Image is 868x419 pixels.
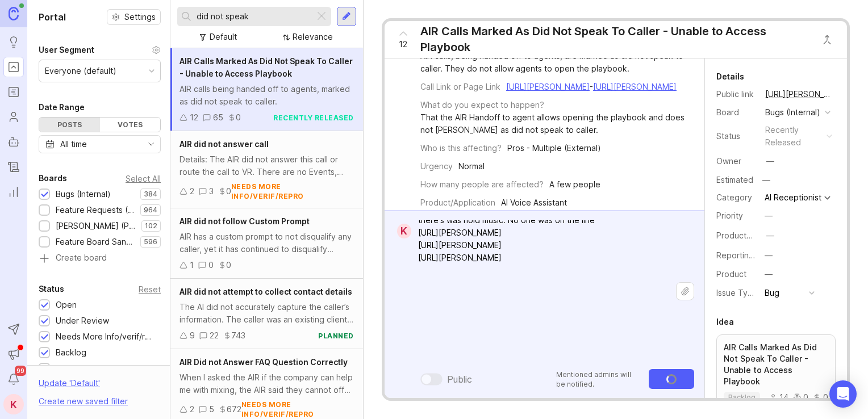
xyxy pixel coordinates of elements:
[180,301,354,326] div: The AI did not accurately capture the caller’s information. The caller was an existing client, bu...
[447,372,472,386] div: Public
[39,395,128,408] div: Create new saved filter
[56,188,111,200] div: Bugs (Internal)
[180,153,354,178] div: Details: The AIR did not answer this call or route the call to VR. There are no Events, recording...
[716,231,777,240] label: ProductboardID
[3,107,24,127] a: Users
[766,229,774,242] div: —
[458,160,485,173] div: Normal
[3,319,24,340] button: Send to Autopilot
[145,221,157,231] p: 102
[39,100,85,114] div: Date Range
[716,334,836,410] a: AIR Calls Marked As Did Not Speak To Caller - Unable to Access Playbookbacklog1400
[180,139,269,149] span: AIR did not answer call
[411,147,676,368] textarea: [URL][PERSON_NAME] UR and grayed out [URL][PERSON_NAME] caller was on the line [URL][PERSON_NAME]...
[273,113,354,123] div: recently released
[420,111,691,136] div: That the AIR Handoff to agent allows opening the playbook and does not [PERSON_NAME] as did not s...
[765,106,820,119] div: Bugs (Internal)
[39,10,66,24] h1: Portal
[170,131,363,208] a: AIR did not answer callDetails: The AIR did not answer this call or route the call to VR. There a...
[231,182,354,201] div: needs more info/verif/repro
[549,178,600,191] div: A few people
[180,371,354,396] div: When I asked the AIR if the company can help me with mixing, the AIR said they cannot offer guida...
[716,250,777,260] label: Reporting Team
[39,254,161,264] a: Create board
[56,220,136,232] div: [PERSON_NAME] (Public)
[420,160,453,173] div: Urgency
[762,87,836,102] a: [URL][PERSON_NAME]
[765,268,773,280] div: —
[506,82,590,91] a: [URL][PERSON_NAME]
[180,56,353,78] span: AIR Calls Marked As Did Not Speak To Caller - Unable to Access Playbook
[765,209,773,222] div: —
[144,190,157,199] p: 384
[56,362,95,375] div: Candidate
[39,171,67,185] div: Boards
[190,403,194,416] div: 2
[100,118,161,132] div: Votes
[399,38,407,51] span: 12
[190,259,194,271] div: 1
[180,216,310,226] span: AIR did not follow Custom Prompt
[39,118,100,132] div: Posts
[45,65,116,77] div: Everyone (default)
[716,70,744,83] div: Details
[397,224,411,238] div: K
[3,157,24,177] a: Changelog
[420,99,544,111] div: What do you expect to happen?
[56,204,135,216] div: Feature Requests (Internal)
[716,130,756,143] div: Status
[724,342,828,387] p: AIR Calls Marked As Did Not Speak To Caller - Unable to Access Playbook
[765,287,779,299] div: Bug
[56,330,155,343] div: Needs More Info/verif/repro
[124,11,156,23] span: Settings
[716,106,756,119] div: Board
[144,206,157,215] p: 964
[209,185,214,198] div: 3
[3,32,24,52] a: Ideas
[3,394,24,414] button: K
[190,329,195,342] div: 9
[190,111,198,124] div: 12
[728,393,756,402] p: backlog
[501,196,567,209] div: AI Voice Assistant
[3,82,24,102] a: Roadmaps
[197,10,310,23] input: Search...
[318,331,354,341] div: planned
[813,393,828,401] div: 0
[716,269,746,279] label: Product
[144,237,157,246] p: 596
[765,249,773,262] div: —
[180,231,354,255] div: AIR has a custom prompt to not disqualify any caller, yet it has continued to disqualify matters ...
[39,282,64,296] div: Status
[60,138,87,150] div: All time
[180,287,352,296] span: AIR did not attempt to collect contact details
[56,236,135,248] div: Feature Board Sandbox [DATE]
[170,208,363,279] a: AIR did not follow Custom PromptAIR has a custom prompt to not disqualify any caller, yet it has ...
[716,176,753,184] div: Estimated
[3,132,24,152] a: Autopilot
[226,259,231,271] div: 0
[3,182,24,202] a: Reporting
[170,279,363,349] a: AIR did not attempt to collect contact detailsThe AI did not accurately capture the caller’s info...
[763,228,778,243] button: ProductboardID
[507,142,601,154] div: Pros - Multiple (External)
[226,185,231,198] div: 0
[39,377,100,395] div: Update ' Default '
[208,259,214,271] div: 0
[39,43,94,57] div: User Segment
[241,400,354,419] div: needs more info/verif/repro
[829,380,857,408] div: Open Intercom Messenger
[765,194,821,202] div: AI Receptionist
[556,370,642,389] p: Mentioned admins will be notified.
[420,81,500,93] div: Call Link or Page Link
[139,286,161,292] div: Reset
[593,82,677,91] a: [URL][PERSON_NAME]
[716,88,756,100] div: Public link
[676,282,694,300] button: Upload file
[180,357,348,367] span: AIR Did not Answer FAQ Question Correctly
[107,9,161,25] button: Settings
[420,196,495,209] div: Product/Application
[769,393,788,401] div: 14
